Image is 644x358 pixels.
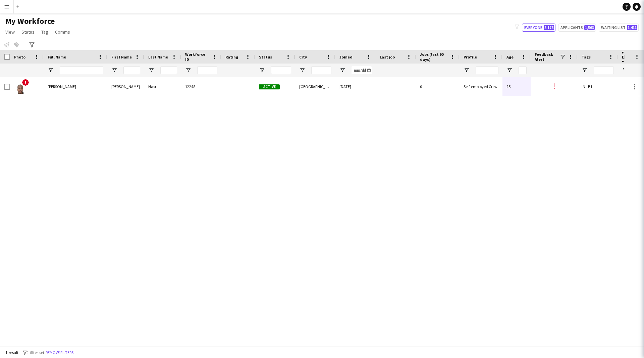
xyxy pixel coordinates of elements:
[14,54,25,59] span: Photo
[553,81,555,91] span: !
[111,67,117,73] button: Open Filter Menu
[123,66,140,74] input: First Name Filter Input
[14,81,28,94] img: Abdulrahman Nasr
[271,66,291,74] input: Status Filter Input
[197,66,217,74] input: Workforce ID Filter Input
[416,77,460,96] div: 0
[622,67,628,73] button: Open Filter Menu
[476,66,498,74] input: Profile Filter Input
[48,54,66,59] span: Full Name
[19,28,37,36] a: Status
[311,66,331,74] input: City Filter Input
[111,54,132,59] span: First Name
[339,67,345,73] button: Open Filter Menu
[41,29,48,35] span: Tag
[259,67,265,73] button: Open Filter Menu
[502,77,531,96] div: 25
[55,29,70,35] span: Comms
[506,67,513,73] button: Open Filter Menu
[48,67,54,73] button: Open Filter Menu
[420,52,447,62] span: Jobs (last 90 days)
[506,54,514,59] span: Age
[339,54,353,59] span: Joined
[535,52,559,62] span: Feedback Alert
[522,24,555,32] button: Everyone8,178
[21,29,35,35] span: Status
[594,66,614,74] input: Tags Filter Input
[380,54,395,59] span: Last job
[582,54,591,59] span: Tags
[185,52,209,62] span: Workforce ID
[27,350,44,355] span: 1 filter set
[299,67,305,73] button: Open Filter Menu
[148,54,168,59] span: Last Name
[181,77,221,96] div: 12248
[5,16,55,26] span: My Workforce
[295,77,335,96] div: [GEOGRAPHIC_DATA]
[185,67,191,73] button: Open Filter Menu
[464,54,477,59] span: Profile
[148,67,154,73] button: Open Filter Menu
[519,66,527,74] input: Age Filter Input
[259,54,272,59] span: Status
[299,54,307,59] span: City
[48,84,76,89] span: [PERSON_NAME]
[22,79,29,86] span: !
[3,28,17,36] a: View
[39,28,51,36] a: Tag
[144,77,181,96] div: Nasr
[627,25,637,30] span: 1,411
[582,67,588,73] button: Open Filter Menu
[60,66,103,74] input: Full Name Filter Input
[225,54,238,59] span: Rating
[460,77,502,96] div: Self-employed Crew
[464,67,470,73] button: Open Filter Menu
[558,24,596,32] button: Applicants1,563
[544,25,554,30] span: 8,178
[599,24,639,32] button: Waiting list1,411
[107,77,144,96] div: [PERSON_NAME]
[584,25,595,30] span: 1,563
[352,66,372,74] input: Joined Filter Input
[335,77,376,96] div: [DATE]
[28,41,36,49] app-action-btn: Advanced filters
[160,66,177,74] input: Last Name Filter Input
[259,84,280,89] span: Active
[578,77,618,96] div: IN - B1
[52,28,73,36] a: Comms
[5,29,15,35] span: View
[44,349,75,356] button: Remove filters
